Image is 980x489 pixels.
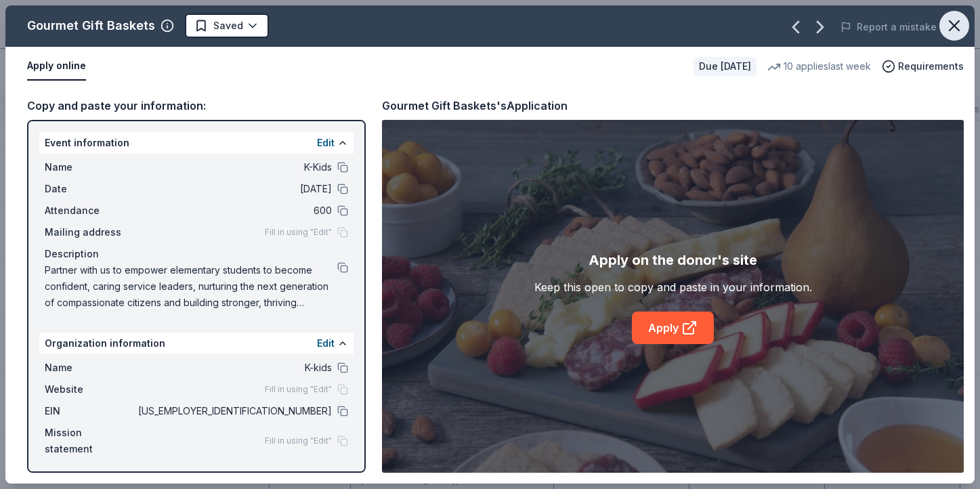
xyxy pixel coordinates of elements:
[39,132,354,154] div: Event information
[534,279,812,295] div: Keep this open to copy and paste in your information.
[27,52,86,81] button: Apply online
[213,18,243,34] span: Saved
[45,224,135,240] span: Mailing address
[27,15,155,37] div: Gourmet Gift Baskets
[135,181,332,197] span: [DATE]
[840,19,937,35] button: Report a mistake
[694,57,757,76] div: Due [DATE]
[767,58,871,75] div: 10 applies last week
[27,97,366,114] div: Copy and paste your information:
[39,333,354,354] div: Organization information
[45,403,135,419] span: EIN
[45,360,135,376] span: Name
[45,381,135,398] span: Website
[135,403,332,419] span: [US_EMPLOYER_IDENTIFICATION_NUMBER]
[135,203,332,219] span: 600
[632,312,714,344] a: Apply
[135,360,332,376] span: K-kids
[265,435,332,446] span: Fill in using "Edit"
[317,135,335,151] button: Edit
[265,227,332,238] span: Fill in using "Edit"
[45,203,135,219] span: Attendance
[135,159,332,175] span: K-Kids
[45,181,135,197] span: Date
[185,14,269,38] button: Saved
[382,97,568,114] div: Gourmet Gift Baskets's Application
[45,262,337,311] span: Partner with us to empower elementary students to become confident, caring service leaders, nurtu...
[898,58,964,75] span: Requirements
[45,425,135,457] span: Mission statement
[882,58,964,75] button: Requirements
[45,246,348,262] div: Description
[317,335,335,352] button: Edit
[589,249,757,271] div: Apply on the donor's site
[265,384,332,395] span: Fill in using "Edit"
[45,159,135,175] span: Name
